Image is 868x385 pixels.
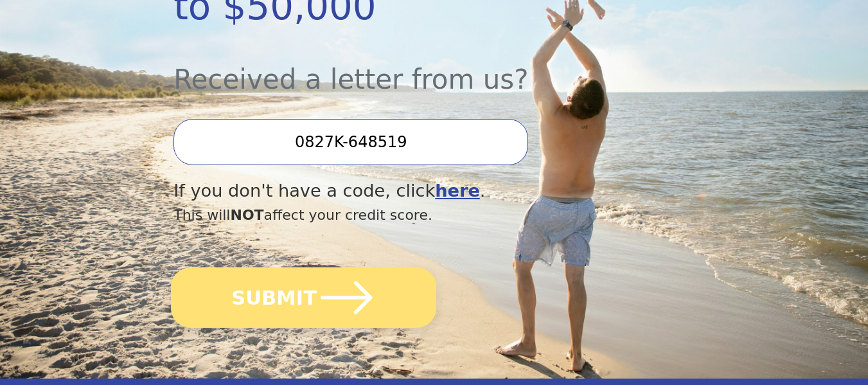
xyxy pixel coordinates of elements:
[173,178,616,204] div: If you don't have a code, click .
[435,181,480,201] a: here
[171,267,436,328] button: SUBMIT
[230,207,263,223] span: NOT
[173,204,616,226] div: This will affect your credit score.
[173,119,528,165] input: Enter your Offer Code:
[173,35,616,100] div: Received a letter from us?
